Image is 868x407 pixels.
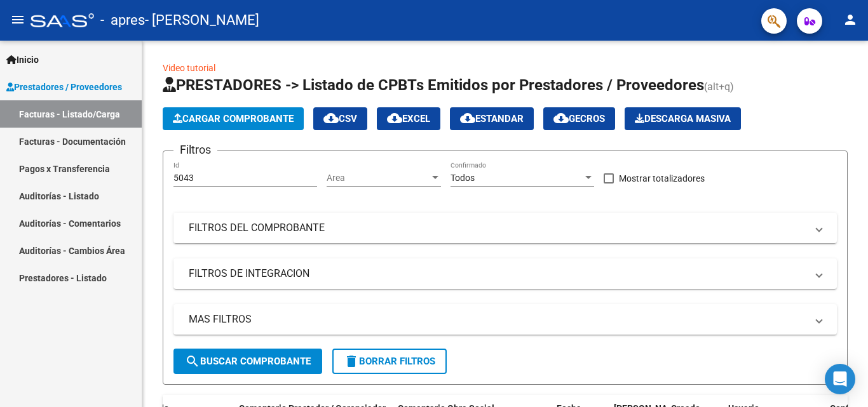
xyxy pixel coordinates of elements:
mat-icon: cloud_download [323,110,339,126]
span: Prestadores / Proveedores [6,80,122,94]
span: Buscar Comprobante [185,356,311,367]
span: Area [327,173,430,183]
span: CSV [323,113,357,124]
mat-expansion-panel-header: FILTROS DE INTEGRACION [173,258,837,289]
mat-icon: person [843,12,858,27]
span: (alt+q) [704,81,734,93]
button: Cargar Comprobante [163,107,304,130]
mat-icon: cloud_download [387,110,402,126]
mat-panel-title: MAS FILTROS [189,312,806,326]
span: Estandar [460,113,524,124]
h3: Filtros [173,141,217,159]
span: Gecros [553,113,605,124]
span: Mostrar totalizadores [619,171,705,186]
app-download-masive: Descarga masiva de comprobantes (adjuntos) [625,107,741,130]
span: - [PERSON_NAME] [145,6,259,34]
button: Borrar Filtros [332,349,447,374]
span: Todos [451,173,475,183]
span: - apres [100,6,145,34]
button: CSV [313,107,367,130]
button: Buscar Comprobante [173,349,322,374]
a: Video tutorial [163,63,215,73]
span: Descarga Masiva [635,113,731,124]
button: Estandar [450,107,534,130]
span: PRESTADORES -> Listado de CPBTs Emitidos por Prestadores / Proveedores [163,76,704,94]
span: Cargar Comprobante [173,113,294,124]
span: Borrar Filtros [344,356,435,367]
mat-icon: cloud_download [460,110,475,126]
button: EXCEL [377,107,440,130]
mat-expansion-panel-header: FILTROS DEL COMPROBANTE [173,213,837,243]
button: Gecros [543,107,615,130]
mat-icon: cloud_download [553,110,569,126]
span: Inicio [6,53,39,67]
mat-panel-title: FILTROS DEL COMPROBANTE [189,221,806,235]
mat-expansion-panel-header: MAS FILTROS [173,304,837,335]
mat-icon: menu [10,12,25,27]
mat-icon: search [185,354,200,369]
button: Descarga Masiva [625,107,741,130]
span: EXCEL [387,113,430,124]
mat-icon: delete [344,354,359,369]
div: Open Intercom Messenger [825,364,855,394]
mat-panel-title: FILTROS DE INTEGRACION [189,267,806,281]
